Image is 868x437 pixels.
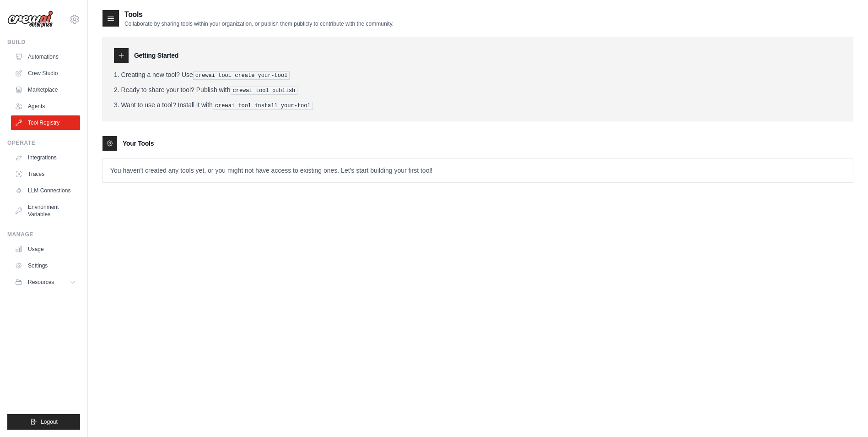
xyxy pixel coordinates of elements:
a: Integrations [11,150,80,165]
a: Traces [11,167,80,181]
a: Automations [11,49,80,64]
li: Creating a new tool? Use [114,70,842,80]
a: Crew Studio [11,66,80,81]
a: Tool Registry [11,115,80,130]
button: Resources [11,275,80,290]
span: Resources [28,279,54,286]
a: Marketplace [11,82,80,97]
li: Ready to share your tool? Publish with [114,85,842,95]
img: Logo [7,11,53,28]
h2: Tools [124,9,394,20]
li: Want to use a tool? Install it with [114,100,842,110]
a: Agents [11,99,80,114]
p: Collaborate by sharing tools within your organization, or publish them publicly to contribute wit... [124,20,394,27]
pre: crewai tool install your-tool [213,102,313,110]
a: LLM Connections [11,183,80,198]
div: Manage [7,231,80,238]
pre: crewai tool create your-tool [193,71,290,80]
a: Settings [11,258,80,273]
a: Environment Variables [11,200,80,222]
a: Usage [11,242,80,257]
h3: Getting Started [134,51,178,60]
pre: crewai tool publish [231,87,298,95]
span: Logout [41,418,58,426]
button: Logout [7,414,80,430]
h3: Your Tools [123,139,154,148]
div: Operate [7,139,80,147]
p: You haven't created any tools yet, or you might not have access to existing ones. Let's start bui... [103,158,853,182]
div: Build [7,38,80,46]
